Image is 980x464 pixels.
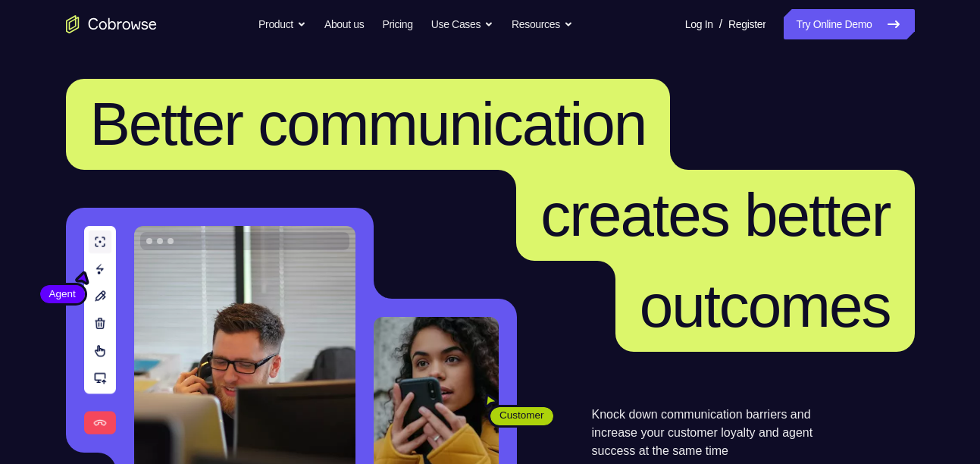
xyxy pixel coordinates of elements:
[258,9,306,39] button: Product
[728,9,766,39] a: Register
[324,9,364,39] a: About us
[512,9,573,39] button: Resources
[592,406,840,460] p: Knock down communication barriers and increase your customer loyalty and agent success at the sam...
[719,15,722,33] span: /
[90,90,647,158] span: Better communication
[431,9,493,39] button: Use Cases
[540,181,890,249] span: creates better
[66,15,157,33] a: Go to the home page
[640,272,891,340] span: outcomes
[382,9,412,39] a: Pricing
[685,9,713,39] a: Log In
[784,9,914,39] a: Try Online Demo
